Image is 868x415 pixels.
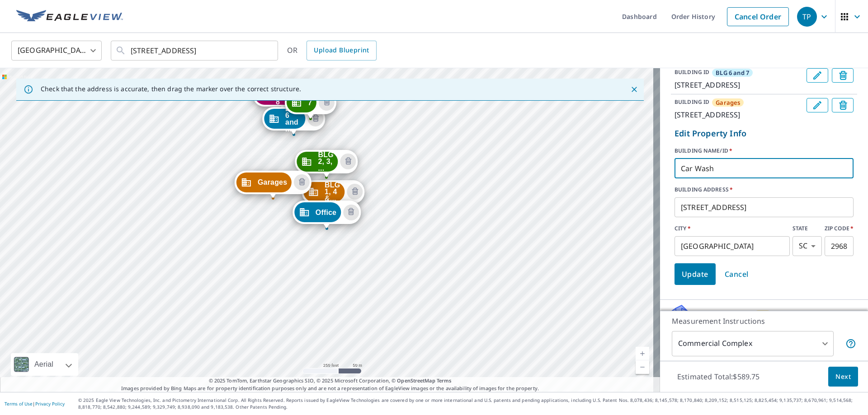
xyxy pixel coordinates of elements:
[276,85,291,105] span: BLG 5 & 8
[285,105,301,132] span: BLG 6 and ...
[845,338,856,349] span: Each building may require a separate measurement report; if so, your account will be billed per r...
[397,377,435,384] a: OpenStreetMap
[308,99,312,106] span: 7
[78,397,863,410] p: © 2025 Eagle View Technologies, Inc. and Pictometry International Corp. All Rights Reserved. Repo...
[832,68,854,83] button: Delete building BLG 6 and 7
[727,7,789,26] a: Cancel Order
[314,45,369,56] span: Upload Blueprint
[675,127,854,140] p: Edit Property Info
[343,205,359,220] button: Delete building Office
[302,180,364,208] div: Dropped pin, building BLG 1, 4 & 12 , Commercial property, 535 Brookwood Point Pl Simpsonville, S...
[716,69,749,77] span: BLG 6 and 7
[670,367,767,387] p: Estimated Total: $589.75
[672,316,856,326] p: Measurement Instructions
[319,95,335,111] button: Delete building 7
[825,224,854,233] label: ZIP CODE
[667,303,861,339] div: Roof ProductsNewPremium with Regular Delivery
[287,41,377,61] div: OR
[807,68,828,83] button: Edit building BLG 6 and 7
[235,171,311,199] div: Dropped pin, building Garages , Commercial property, 535 Brookwood Point Pl Simpsonville, SC 29681
[675,186,854,194] label: BUILDING ADDRESS
[347,184,363,200] button: Delete building BLG 1, 4 & 12
[797,7,817,27] div: TP
[675,79,803,90] p: [STREET_ADDRESS]
[316,209,336,216] span: Office
[675,147,854,155] label: BUILDING NAME/ID
[672,331,834,356] div: Commercial Complex
[832,98,854,112] button: Delete building Garages
[285,91,336,119] div: Dropped pin, building 7, Commercial property, 535 Brookwood Point Pl Simpsonville, SC 29681
[807,98,828,112] button: Edit building Garages
[340,154,356,169] button: Delete building BLG 2, 3, 9, 10 & 11
[799,242,807,250] em: SC
[11,353,78,376] div: Aerial
[828,367,858,387] button: Next
[294,174,310,190] button: Delete building Garages
[636,360,649,374] a: Current Level 17, Zoom Out
[835,371,851,382] span: Next
[725,268,749,280] span: Cancel
[717,263,756,285] button: Cancel
[675,68,709,76] p: BUILDING ID
[262,107,325,135] div: Dropped pin, building BLG 6 and 7, Commercial property, 535 Brookwood Point Pl Simpsonville, SC 2...
[5,401,65,406] p: |
[628,84,640,95] button: Close
[675,224,790,233] label: CITY
[793,224,822,233] label: STATE
[209,377,452,385] span: © 2025 TomTom, Earthstar Geographics SIO, © 2025 Microsoft Corporation, ©
[682,268,708,280] span: Update
[437,377,452,384] a: Terms
[325,182,340,202] span: BLG 1, 4 &...
[5,401,33,407] a: Terms of Use
[41,85,301,93] p: Check that the address is accurate, then drag the marker over the correct structure.
[32,353,56,376] div: Aerial
[307,41,376,61] a: Upload Blueprint
[675,263,716,285] button: Update
[636,347,649,360] a: Current Level 17, Zoom In
[793,236,822,256] div: SC
[318,151,333,172] span: BLG 2, 3, ...
[292,201,361,228] div: Dropped pin, building Office , Commercial property, 535 Brookwood Point Pl Simpsonville, SC 29681
[11,38,102,63] div: [GEOGRAPHIC_DATA]
[675,109,803,120] p: [STREET_ADDRESS]
[35,401,65,407] a: Privacy Policy
[716,98,740,107] span: Garages
[675,98,709,106] p: BUILDING ID
[131,38,259,63] input: Search by address or latitude-longitude
[258,179,287,186] span: Garages
[699,308,749,319] p: Roof Products
[16,10,123,23] img: EV Logo
[295,150,358,178] div: Dropped pin, building BLG 2, 3, 9, 10 & 11, Commercial property, 535 Brookwood Point Pl Simpsonvi...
